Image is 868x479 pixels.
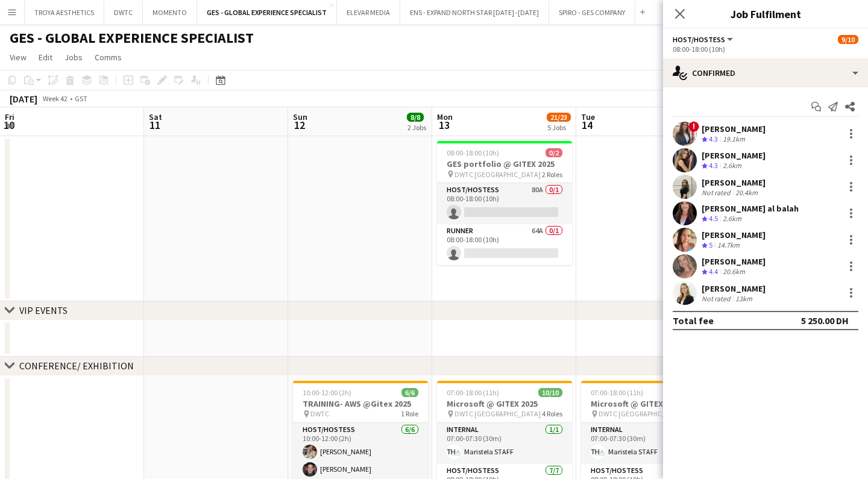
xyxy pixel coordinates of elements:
h3: Job Fulfilment [663,6,868,22]
span: 6/6 [401,388,418,397]
span: Sun [293,111,307,122]
span: Jobs [64,52,83,63]
span: 12 [291,118,307,132]
div: 2.6km [720,161,744,171]
div: 5 Jobs [547,123,570,132]
app-card-role: Internal1/107:00-07:30 (30m)Maristela STAFF [437,423,572,464]
a: Comms [90,49,127,65]
h3: Microsoft @ GITEX 2025 [437,398,572,409]
span: 07:00-18:00 (11h) [591,388,643,397]
span: Comms [95,52,122,63]
span: Sat [149,111,162,122]
h1: GES - GLOBAL EXPERIENCE SPECIALIST [10,29,254,47]
div: VIP EVENTS [19,304,68,316]
div: 14.7km [715,240,742,251]
button: DWTC [104,1,143,24]
span: ! [688,121,699,132]
div: [PERSON_NAME] [702,230,766,240]
span: 10/10 [538,388,562,397]
button: GES - GLOBAL EXPERIENCE SPECIALIST [197,1,337,24]
div: 08:00-18:00 (10h) [673,45,858,54]
span: 07:00-18:00 (11h) [447,388,499,397]
span: Week 42 [40,94,70,103]
span: 13 [435,118,453,132]
button: ELEVAR MEDIA [337,1,400,24]
h3: TRAINING- AWS @Gitex 2025 [293,398,428,409]
a: View [5,49,31,65]
app-card-role: Host/Hostess80A0/108:00-18:00 (10h) [437,183,572,224]
span: Mon [437,111,453,122]
span: 4 Roles [542,409,562,418]
div: [DATE] [10,93,37,105]
div: 20.4km [733,188,760,197]
span: Edit [39,52,52,63]
span: Host/Hostess [673,35,725,44]
span: 0/2 [546,148,562,157]
div: Not rated [702,294,733,303]
span: 11 [147,118,162,132]
span: Fri [5,111,14,122]
span: DWTC [GEOGRAPHIC_DATA] [599,409,685,418]
app-card-role: Internal1/107:00-07:30 (30m)Maristela STAFF [581,423,716,464]
span: View [10,52,27,63]
span: 21/23 [547,113,571,122]
span: 10 [3,118,14,132]
span: 4.3 [709,161,718,170]
div: Not rated [702,188,733,197]
button: Host/Hostess [673,35,735,44]
span: DWTC [310,409,329,418]
div: 19.1km [720,134,747,145]
span: 2 Roles [542,170,562,179]
app-card-role: Runner64A0/108:00-18:00 (10h) [437,224,572,265]
button: ENS - EXPAND NORTH STAR [DATE] -[DATE] [400,1,549,24]
div: [PERSON_NAME] [702,124,766,134]
div: [PERSON_NAME] [702,283,766,294]
div: 13km [733,294,755,303]
div: 5 250.00 DH [801,315,849,327]
span: 4.3 [709,134,718,143]
button: SPIRO - GES COMPANY [549,1,635,24]
span: 14 [579,118,595,132]
div: [PERSON_NAME] al balah [702,203,799,214]
div: [PERSON_NAME] [702,177,766,188]
span: 4.4 [709,267,718,276]
div: Confirmed [663,58,868,87]
span: DWTC [GEOGRAPHIC_DATA] [454,170,541,179]
span: 4.5 [709,214,718,223]
span: 10:00-12:00 (2h) [303,388,351,397]
span: 9/10 [838,35,858,44]
div: GST [75,94,87,103]
div: 2.6km [720,214,744,224]
div: [PERSON_NAME] [702,256,766,267]
div: 2 Jobs [407,123,426,132]
button: MOMENTO [143,1,197,24]
div: [PERSON_NAME] [702,150,766,161]
div: Total fee [673,315,714,327]
span: 08:00-18:00 (10h) [447,148,499,157]
a: Edit [34,49,57,65]
h3: GES portfolio @ GITEX 2025 [437,158,572,169]
span: DWTC [GEOGRAPHIC_DATA] [454,409,541,418]
div: 20.6km [720,267,747,277]
button: TROYA AESTHETICS [25,1,104,24]
div: CONFERENCE/ EXHIBITION [19,360,134,372]
a: Jobs [60,49,87,65]
h3: Microsoft @ GITEX 2025 [581,398,716,409]
span: Tue [581,111,595,122]
span: 5 [709,240,712,249]
span: 1 Role [401,409,418,418]
app-job-card: 08:00-18:00 (10h)0/2GES portfolio @ GITEX 2025 DWTC [GEOGRAPHIC_DATA]2 RolesHost/Hostess80A0/108:... [437,141,572,265]
span: 8/8 [407,113,424,122]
